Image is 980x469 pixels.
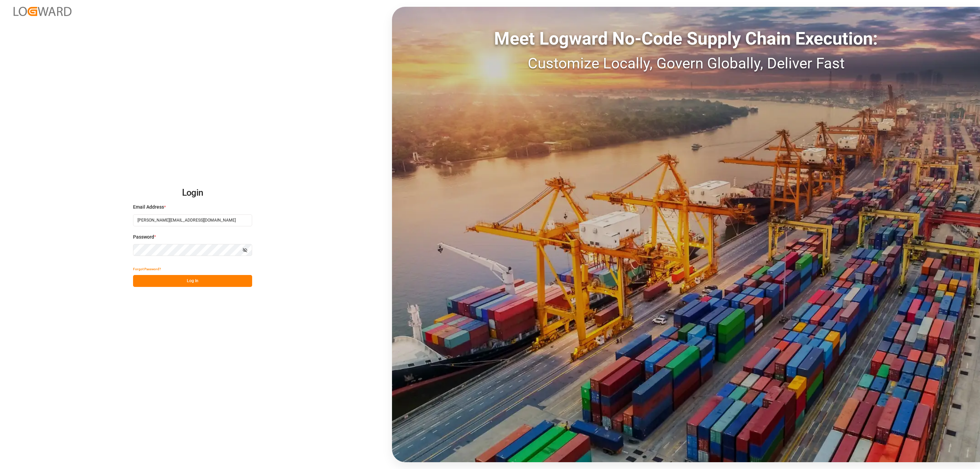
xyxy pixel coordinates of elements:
div: Customize Locally, Govern Globally, Deliver Fast [392,52,980,75]
input: Enter your email [133,214,252,226]
h2: Login [133,182,252,204]
div: Meet Logward No-Code Supply Chain Execution: [392,26,980,52]
span: Email Address [133,204,164,211]
span: Password [133,233,154,241]
button: Log In [133,275,252,287]
button: Forgot Password? [133,263,161,275]
img: Logward_new_orange.png [14,7,71,16]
